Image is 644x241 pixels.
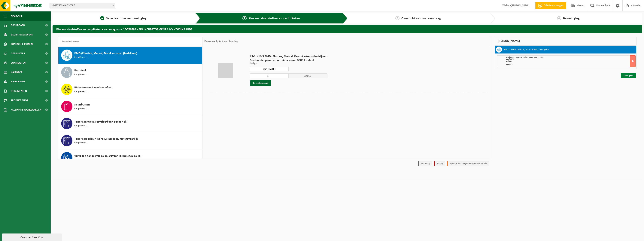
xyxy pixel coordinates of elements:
[74,68,86,73] span: Restafval
[60,39,200,44] input: Materiaal zoeken
[53,25,642,33] h2: Kies uw afvalstoffen en recipiënten - aanvraag voor 10-780788 - BIO INCUBATOR GENT 2 NV - ZWIJNAARDE
[401,17,441,20] span: Overzicht van uw aanvraag
[74,158,87,162] span: Recipiënten: 2
[506,58,514,60] strong: Van [DATE]
[74,124,87,128] span: Recipiënten: 1
[58,115,202,132] button: Toners, inktjets, recycleerbaar, gevaarlijk Recipiënten: 1
[11,49,25,58] span: Gebruikers
[58,149,202,166] button: Vervallen geneesmiddelen, gevaarlijk (huishoudelijk) Recipiënten: 2
[535,2,566,9] a: Offerte aanvragen
[11,30,33,39] span: Bedrijfsgegevens
[202,37,240,46] div: Keuze recipiënt en planning
[418,161,432,166] li: Vaste dag
[621,73,636,78] a: Doorgaan
[100,16,104,20] span: 1
[11,68,23,77] span: Kalender
[248,17,300,20] span: Kies uw afvalstoffen en recipiënten
[250,58,327,62] span: Semi-ondergrondse container mono 5000 L - klant
[11,77,25,86] span: Rapportage
[504,47,549,53] h3: PMD (Plastiek, Metaal, Drankkartons) (bedrijven)
[11,58,26,68] span: Contracten
[74,73,87,76] span: Recipiënten: 1
[289,73,327,78] span: Aantal
[74,141,87,145] span: Recipiënten: 1
[74,56,87,59] span: Recipiënten: 1
[58,132,202,149] button: Toners, poeder, niet-recycleerbaar, niet gevaarlijk Recipiënten: 1
[250,80,271,86] button: In winkelmand
[50,3,115,8] span: 10-877559 - BIOSCAPE
[434,161,445,166] li: Holiday
[2,233,63,241] iframe: chat widget
[250,55,327,58] span: CR-SU-1C-5 PMD (Plastiek, Metaal, Drankkartons) (bedrijven)
[563,17,580,20] span: Bevestiging
[11,96,28,105] span: Product Shop
[58,47,202,64] button: PMD (Plastiek, Metaal, Drankkartons) (bedrijven) Recipiënten: 1
[506,56,543,58] span: Semi-ondergrondse container mono 5000 L - klant
[58,64,202,81] button: Restafval Recipiënten: 1
[11,11,23,21] span: Navigatie
[242,16,247,20] span: 2
[74,120,126,124] span: Toners, inktjets, recycleerbaar, gevaarlijk
[495,37,637,46] div: [PERSON_NAME]
[74,102,90,107] span: Spuitbussen
[250,67,289,71] input: Selecteer datum
[250,62,327,65] p: Ledigen
[11,105,41,114] span: Acceptatievoorwaarden
[74,154,141,158] span: Vervallen geneesmiddelen, gevaarlijk (huishoudelijk)
[58,98,202,115] button: Spuitbussen Recipiënten: 1
[74,90,87,93] span: Recipiënten: 1
[74,137,138,141] span: Toners, poeder, niet-recycleerbaar, niet gevaarlijk
[74,107,87,111] span: Recipiënten: 1
[74,85,111,90] span: Risicohoudend medisch afval
[106,17,147,20] span: Selecteer hier een vestiging
[58,81,202,98] button: Risicohoudend medisch afval Recipiënten: 1
[506,60,636,62] div: Ledigen
[74,51,137,56] span: PMD (Plastiek, Metaal, Drankkartons) (bedrijven)
[506,64,636,66] div: Aantal: 1
[11,39,33,49] span: Contactpersonen
[511,4,530,7] strong: [PERSON_NAME]
[54,16,193,21] a: 1Selecteer hier een vestiging
[50,3,115,8] span: 10-877559 - BIOSCAPE
[447,161,489,166] li: Tijdelijk niet toegestaan/période limitée
[395,16,399,20] span: 3
[543,4,564,8] span: Offerte aanvragen
[11,86,27,96] span: Documenten
[557,16,561,20] span: 4
[11,21,25,30] span: Dashboard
